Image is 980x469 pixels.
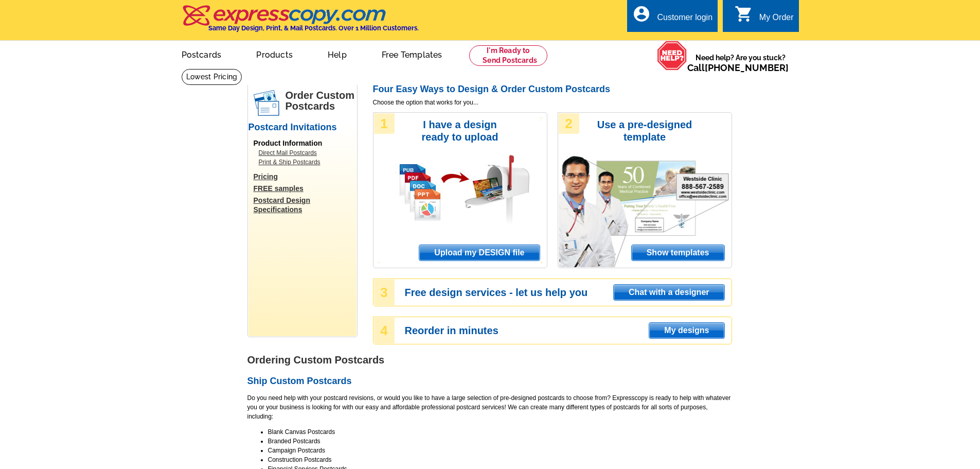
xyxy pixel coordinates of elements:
span: Product Information [254,139,323,147]
li: Construction Postcards [268,455,732,464]
span: Choose the option that works for you... [373,98,732,107]
a: Help [311,42,363,66]
a: Direct Mail Postcards [259,148,351,158]
div: 4 [374,318,395,343]
a: Free Templates [365,42,459,66]
i: account_circle [632,5,651,23]
h3: Free design services - let us help you [405,288,731,297]
a: account_circle Customer login [632,11,712,24]
a: Products [240,42,309,66]
a: FREE samples [254,184,357,193]
li: Branded Postcards [268,437,732,446]
span: Show templates [632,245,724,260]
a: shopping_cart My Order [735,11,794,24]
a: Chat with a designer [613,284,724,301]
h3: Use a pre-designed template [592,118,698,143]
div: Customer login [657,13,712,27]
h3: I have a design ready to upload [407,118,513,143]
div: 2 [559,113,579,134]
h4: Same Day Design, Print, & Mail Postcards. Over 1 Million Customers. [208,24,419,32]
div: 1 [374,113,395,134]
h1: Order Custom Postcards [286,90,357,112]
a: Show templates [631,245,725,261]
span: Need help? Are you stuck? [687,53,794,73]
h2: Postcard Invitations [248,122,357,133]
img: postcards.png [254,90,279,116]
div: 3 [374,280,395,305]
a: Postcards [165,42,238,66]
p: Do you need help with your postcard revisions, or would you like to have a large selection of pre... [247,393,732,421]
span: My designs [649,323,724,338]
img: help [657,41,687,71]
a: Print & Ship Postcards [259,158,351,167]
h3: Reorder in minutes [405,326,731,335]
div: My Order [759,13,794,27]
span: Upload my DESIGN file [419,245,539,260]
span: Call [687,62,789,73]
strong: Ordering Custom Postcards [247,354,385,366]
a: [PHONE_NUMBER] [705,62,789,73]
a: Upload my DESIGN file [419,245,540,261]
h2: Four Easy Ways to Design & Order Custom Postcards [373,84,732,95]
span: Chat with a designer [614,285,724,300]
h2: Ship Custom Postcards [247,376,732,387]
i: shopping_cart [735,5,753,23]
a: Pricing [254,172,357,181]
a: Same Day Design, Print, & Mail Postcards. Over 1 Million Customers. [182,12,419,32]
li: Blank Canvas Postcards [268,427,732,437]
a: Postcard Design Specifications [254,196,357,214]
a: My designs [649,322,724,339]
li: Campaign Postcards [268,446,732,455]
